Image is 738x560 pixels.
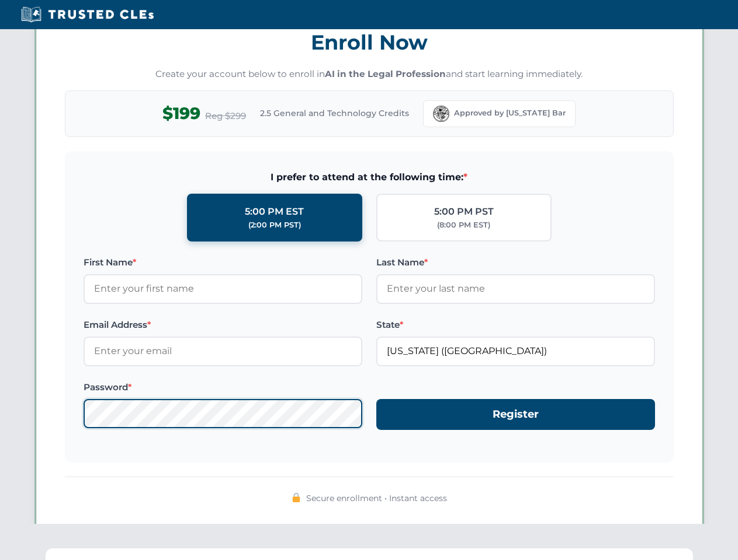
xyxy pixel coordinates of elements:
[433,106,449,122] img: Florida Bar
[292,493,301,502] img: 🔒
[376,318,655,332] label: State
[248,219,301,231] div: (2:00 PM PST)
[376,256,655,269] label: Last Name
[260,107,409,120] span: 2.5 General and Technology Credits
[454,107,566,119] span: Approved by [US_STATE] Bar
[84,318,362,332] label: Email Address
[65,24,674,61] h3: Enroll Now
[84,380,362,394] label: Password
[376,399,655,430] button: Register
[325,68,446,79] strong: AI in the Legal Profession
[84,170,655,185] span: I prefer to attend at the following time:
[162,100,200,127] span: $199
[376,274,655,303] input: Enter your last name
[306,492,447,505] span: Secure enrollment • Instant access
[437,219,490,231] div: (8:00 PM EST)
[205,109,246,123] span: Reg $299
[18,6,157,23] img: Trusted CLEs
[84,337,362,366] input: Enter your email
[434,204,494,219] div: 5:00 PM PST
[245,204,304,219] div: 5:00 PM EST
[84,256,362,269] label: First Name
[65,68,674,81] p: Create your account below to enroll in and start learning immediately.
[376,337,655,366] input: Florida (FL)
[84,274,362,303] input: Enter your first name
